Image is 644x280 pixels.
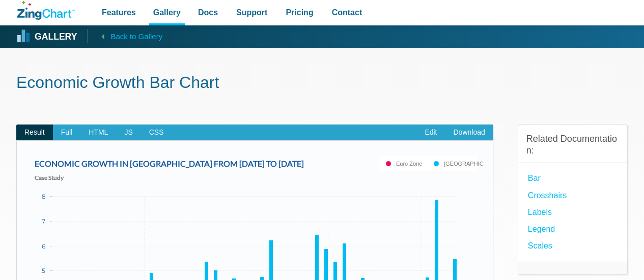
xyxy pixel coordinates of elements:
strong: Gallery [35,33,77,42]
h3: Related Documentation: [526,133,619,157]
span: CSS [141,125,172,141]
span: Features [102,6,136,19]
span: JS [116,125,141,141]
span: Support [236,6,267,19]
a: Crosshairs [528,189,567,202]
span: Contact [332,6,362,19]
a: Labels [528,205,552,219]
span: HTML [80,125,116,141]
a: Back to Gallery [87,29,162,43]
a: Bar [528,171,541,185]
a: Legend [528,222,555,236]
span: Pricing [286,6,313,19]
span: Result [16,125,53,141]
span: Back to Gallery [110,30,162,43]
a: Edit [416,125,445,141]
span: Gallery [153,6,181,19]
span: Docs [198,6,218,19]
span: Full [53,125,81,141]
h1: Economic Growth Bar Chart [16,72,628,95]
a: Scales [528,239,552,253]
a: ZingChart Logo. Click to return to the homepage [17,1,75,20]
a: Gallery [17,29,77,44]
a: Download [445,125,493,141]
